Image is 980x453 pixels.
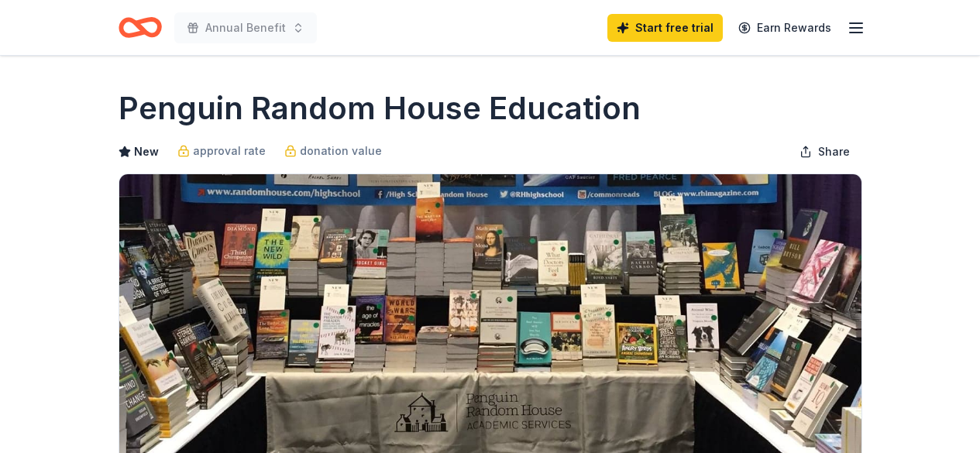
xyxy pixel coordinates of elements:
span: approval rate [193,142,266,160]
button: Annual Benefit [174,12,317,43]
a: Home [119,9,162,46]
a: Start free trial [607,14,723,42]
span: New [134,142,159,161]
button: Share [787,136,862,167]
span: donation value [300,142,382,160]
span: Annual Benefit [205,19,286,37]
span: Share [818,142,850,161]
a: donation value [284,142,382,160]
h1: Penguin Random House Education [119,87,641,130]
a: approval rate [177,142,266,160]
a: Earn Rewards [729,14,841,42]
